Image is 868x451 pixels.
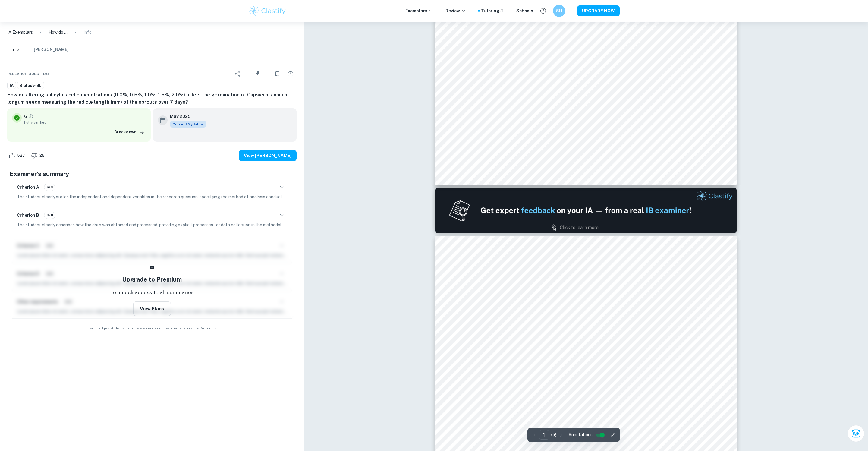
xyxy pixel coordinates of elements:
[28,114,33,119] a: Grade fully verified
[271,68,283,80] div: Bookmark
[122,275,182,284] h5: Upgrade to Premium
[24,120,146,125] span: Fully verified
[113,128,146,137] button: Breakdown
[538,6,548,16] button: Help and Feedback
[481,8,504,14] a: Tutoring
[8,83,16,89] span: IA
[568,432,593,438] span: Annotations
[435,188,737,233] img: Ad
[445,8,466,14] p: Review
[24,113,27,120] p: 6
[17,184,39,191] h6: Criterion A
[10,169,294,178] h5: Examiner's summary
[17,194,287,200] p: The student clearly states the independent and dependent variables in the research question, spec...
[239,150,297,161] button: View [PERSON_NAME]
[245,66,270,82] div: Download
[17,222,287,228] p: The student clearly describes how the data was obtained and processed, providing explicit process...
[110,289,194,297] p: To unlock access to all summaries
[553,5,565,17] button: SH
[285,68,297,80] div: Report issue
[49,29,68,36] p: How do altering salicylic acid concentrations (0.0%, 0.5%, 1.0%, 1.5%, 2.0%) affect the germinati...
[7,326,297,330] span: Example of past student work. For reference on structure and expectations only. Do not copy.
[30,151,48,160] div: Dislike
[7,91,297,106] h6: How do altering salicylic acid concentrations (0.0%, 0.5%, 1.0%, 1.5%, 2.0%) affect the germinati...
[133,301,171,316] button: View Plans
[405,8,433,14] p: Exemplars
[7,151,28,160] div: Like
[44,184,55,190] span: 5/6
[7,82,16,89] a: IA
[44,213,55,218] span: 4/6
[232,68,244,80] div: Share
[7,43,22,56] button: Info
[7,71,49,77] span: Research question
[556,8,563,14] h6: SH
[17,212,39,219] h6: Criterion B
[17,82,44,89] a: Biology-SL
[577,5,620,16] button: UPGRADE NOW
[248,5,287,17] img: Clastify logo
[34,43,69,56] button: [PERSON_NAME]
[170,113,201,120] h6: May 2025
[551,432,557,438] p: / 16
[14,153,28,159] span: 527
[848,425,864,442] button: Ask Clai
[170,121,206,128] div: This exemplar is based on the current syllabus. Feel free to refer to it for inspiration/ideas wh...
[83,29,92,36] p: Info
[36,153,48,159] span: 25
[17,83,44,89] span: Biology-SL
[516,8,533,14] a: Schools
[170,121,206,128] span: Current Syllabus
[7,29,33,36] a: IA Exemplars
